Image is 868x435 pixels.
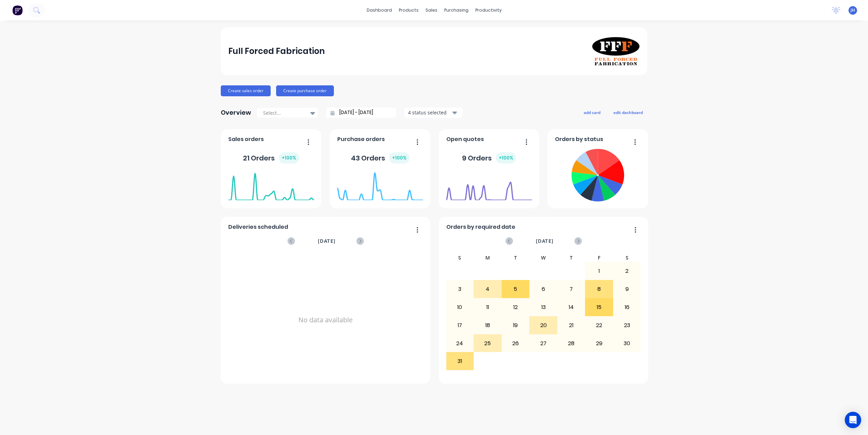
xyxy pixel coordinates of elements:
[585,254,613,262] div: F
[609,108,647,117] button: edit dashboard
[472,5,505,15] div: productivity
[502,317,529,334] div: 19
[474,335,501,352] div: 25
[585,263,613,280] div: 1
[446,353,474,370] div: 31
[530,335,557,352] div: 27
[404,108,462,118] button: 4 status selected
[585,299,613,316] div: 15
[529,254,557,262] div: W
[12,5,23,15] img: Factory
[502,281,529,298] div: 5
[446,223,515,231] span: Orders by required date
[474,317,501,334] div: 18
[279,152,299,164] div: + 100 %
[228,135,264,143] span: Sales orders
[502,254,530,262] div: T
[592,37,640,66] img: Full Forced Fabrication
[276,85,334,96] button: Create purchase order
[243,152,299,164] div: 21 Orders
[441,5,472,15] div: purchasing
[221,106,251,120] div: Overview
[395,5,422,15] div: products
[555,135,603,143] span: Orders by status
[363,5,395,15] a: dashboard
[530,281,557,298] div: 6
[474,254,502,262] div: M
[557,254,585,262] div: T
[558,281,585,298] div: 7
[579,108,605,117] button: add card
[221,85,271,96] button: Create sales order
[585,317,613,334] div: 22
[446,317,474,334] div: 17
[558,299,585,316] div: 14
[530,299,557,316] div: 13
[585,281,613,298] div: 8
[530,317,557,334] div: 20
[558,335,585,352] div: 28
[408,109,451,116] div: 4 status selected
[613,263,641,280] div: 2
[502,335,529,352] div: 26
[496,152,516,164] div: + 100 %
[228,44,325,58] div: Full Forced Fabrication
[446,281,474,298] div: 3
[613,317,641,334] div: 23
[446,299,474,316] div: 10
[351,152,409,164] div: 43 Orders
[851,7,855,13] span: JH
[446,335,474,352] div: 24
[446,135,484,143] span: Open quotes
[613,335,641,352] div: 30
[337,135,385,143] span: Purchase orders
[558,317,585,334] div: 21
[585,335,613,352] div: 29
[389,152,409,164] div: + 100 %
[446,254,474,262] div: S
[845,412,861,428] div: Open Intercom Messenger
[474,281,501,298] div: 4
[462,152,516,164] div: 9 Orders
[613,254,641,262] div: S
[318,237,336,245] span: [DATE]
[613,281,641,298] div: 9
[502,299,529,316] div: 12
[422,5,441,15] div: sales
[536,237,554,245] span: [DATE]
[613,299,641,316] div: 16
[228,254,423,386] div: No data available
[474,299,501,316] div: 11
